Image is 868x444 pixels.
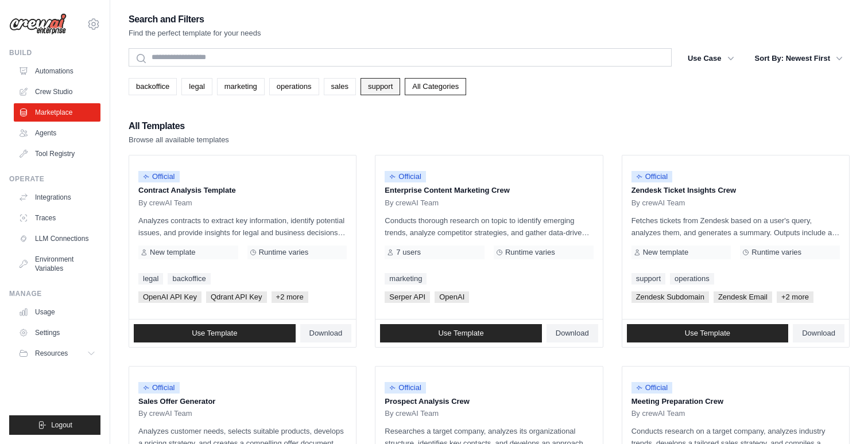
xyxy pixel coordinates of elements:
p: Find the perfect template for your needs [129,28,261,39]
a: Use Template [627,324,789,342]
a: Download [547,324,598,342]
a: support [361,78,400,95]
a: Usage [14,303,100,321]
span: Download [556,329,589,338]
span: Official [138,382,180,394]
p: Meeting Preparation Crew [631,396,840,407]
span: Runtime varies [259,248,309,257]
span: Official [385,382,426,394]
span: Runtime varies [505,248,555,257]
span: Official [385,171,426,182]
span: Resources [35,349,68,358]
p: Prospect Analysis Crew [385,396,593,407]
a: Traces [14,209,100,227]
a: Agents [14,124,100,142]
span: By crewAI Team [631,198,685,208]
span: By crewAI Team [385,198,439,208]
span: Qdrant API Key [206,291,267,303]
span: Runtime varies [751,248,801,257]
span: 7 users [396,248,421,257]
p: Zendesk Ticket Insights Crew [631,185,840,196]
span: Use Template [685,329,730,338]
p: Enterprise Content Marketing Crew [385,185,593,196]
a: Tool Registry [14,145,100,163]
span: By crewAI Team [138,198,192,208]
a: legal [138,273,163,285]
span: Download [309,329,343,338]
span: OpenAI API Key [138,291,201,303]
a: Use Template [134,324,296,342]
span: Official [138,171,180,182]
img: Logo [9,13,67,35]
span: Use Template [438,329,483,338]
a: Use Template [380,324,542,342]
a: marketing [385,273,427,285]
p: Sales Offer Generator [138,396,347,407]
a: sales [324,78,356,95]
span: New template [643,248,688,257]
div: Build [9,48,100,57]
h2: Search and Filters [129,11,261,28]
a: Crew Studio [14,83,100,101]
span: By crewAI Team [385,409,439,418]
a: support [631,273,665,285]
span: Download [802,329,835,338]
span: Zendesk Email [714,291,772,303]
span: Official [631,382,673,394]
a: Automations [14,62,100,80]
a: Marketplace [14,103,100,122]
button: Resources [14,344,100,363]
a: backoffice [168,273,210,285]
span: Logout [51,420,72,430]
a: All Categories [405,78,466,95]
p: Fetches tickets from Zendesk based on a user's query, analyzes them, and generates a summary. Out... [631,215,840,239]
p: Conducts thorough research on topic to identify emerging trends, analyze competitor strategies, a... [385,215,593,239]
a: backoffice [129,78,177,95]
span: Official [631,171,673,182]
span: +2 more [272,291,308,303]
a: marketing [217,78,265,95]
span: OpenAI [435,291,469,303]
button: Use Case [681,48,741,69]
a: Download [793,324,844,342]
span: By crewAI Team [631,409,685,418]
a: LLM Connections [14,229,100,248]
p: Contract Analysis Template [138,185,347,196]
a: Integrations [14,188,100,207]
span: +2 more [777,291,813,303]
button: Logout [9,415,100,435]
p: Analyzes contracts to extract key information, identify potential issues, and provide insights fo... [138,215,347,239]
div: Manage [9,289,100,298]
p: Browse all available templates [129,134,229,146]
span: New template [150,248,195,257]
span: Serper API [385,291,430,303]
a: operations [670,273,714,285]
span: By crewAI Team [138,409,192,418]
a: operations [269,78,319,95]
button: Sort By: Newest First [748,48,850,69]
div: Operate [9,174,100,184]
a: legal [181,78,212,95]
h2: All Templates [129,118,229,134]
span: Zendesk Subdomain [631,291,709,303]
span: Use Template [192,329,237,338]
a: Environment Variables [14,250,100,278]
a: Download [300,324,352,342]
a: Settings [14,324,100,342]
